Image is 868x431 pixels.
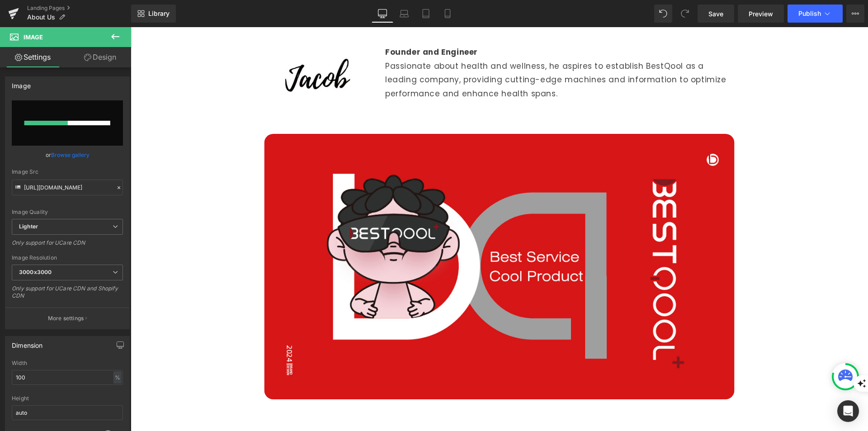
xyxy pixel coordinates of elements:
[372,5,393,23] a: Desktop
[415,5,437,23] a: Tablet
[788,5,843,23] button: Publish
[12,180,123,195] input: Link
[67,47,133,67] a: Design
[27,14,55,21] span: About Us
[393,5,415,23] a: Laptop
[738,5,784,23] a: Preview
[134,107,604,372] img: bestqool red light
[676,5,694,23] button: Redo
[12,255,123,261] div: Image Resolution
[12,169,123,175] div: Image Src
[708,9,723,19] span: Save
[5,308,129,329] button: More settings
[12,360,123,366] div: Width
[51,147,90,163] a: Browse gallery
[255,19,347,30] strong: Founder and Engineer
[12,239,123,252] div: Only support for UCare CDN
[654,5,672,23] button: Undo
[12,370,123,385] input: auto
[12,209,123,215] div: Image Quality
[148,9,170,18] span: Library
[150,14,225,89] img: bestqool founder
[113,371,122,384] div: %
[749,9,773,19] span: Preview
[12,336,43,349] div: Dimension
[12,150,123,160] div: or
[255,32,604,74] p: Passionate about health and wellness, he aspires to establish BestQool as a leading company, prov...
[798,10,821,17] span: Publish
[12,285,123,305] div: Only support for UCare CDN and Shopify CDN
[846,5,864,23] button: More
[19,269,52,275] b: 3000x3000
[48,314,84,322] p: More settings
[12,77,31,90] div: Image
[24,33,43,41] span: Image
[12,395,123,402] div: Height
[12,405,123,420] input: auto
[131,5,176,23] a: New Library
[837,400,859,422] div: Open Intercom Messenger
[27,5,131,12] a: Landing Pages
[437,5,458,23] a: Mobile
[19,223,38,230] b: Lighter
